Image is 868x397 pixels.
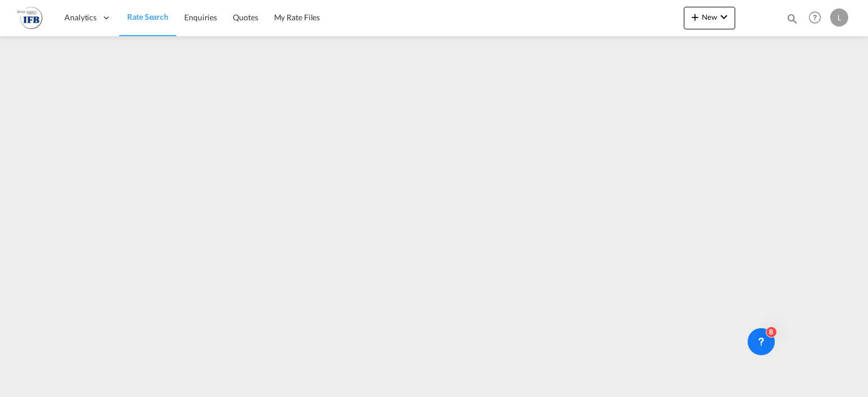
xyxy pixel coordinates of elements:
[127,12,168,21] span: Rate Search
[717,10,731,24] md-icon: icon-chevron-down
[684,7,735,29] button: icon-plus 400-fgNewicon-chevron-down
[786,12,798,25] md-icon: icon-magnify
[64,12,97,23] span: Analytics
[805,8,824,27] span: Help
[233,12,258,22] span: Quotes
[830,8,848,27] div: L
[786,12,798,29] div: icon-magnify
[805,8,830,28] div: Help
[688,12,731,21] span: New
[184,12,217,22] span: Enquiries
[688,10,702,24] md-icon: icon-plus 400-fg
[274,12,320,22] span: My Rate Files
[17,5,42,30] img: de31bbe0256b11eebba44b54815f083d.png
